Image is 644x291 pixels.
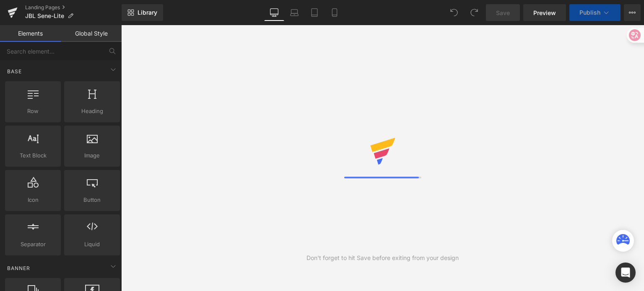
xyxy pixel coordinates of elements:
a: Laptop [284,4,304,21]
span: Publish [579,9,600,16]
span: Heading [67,107,117,116]
span: Library [138,9,157,16]
a: Mobile [325,4,345,21]
a: Tablet [304,4,325,21]
button: More [624,4,641,21]
span: Image [67,151,117,160]
a: Global Style [61,25,122,42]
span: Preview [533,8,556,17]
button: Publish [569,4,621,21]
a: New Library [122,4,163,21]
a: Landing Pages [25,4,122,11]
span: Text Block [8,151,58,160]
span: Banner [6,264,31,272]
span: Save [496,8,510,17]
span: Base [6,67,23,75]
span: Separator [8,240,58,249]
span: Liquid [67,240,117,249]
span: Icon [8,196,58,204]
button: Redo [466,4,483,21]
button: Undo [446,4,462,21]
div: Don't forget to hit Save before exiting from your design [306,253,459,263]
span: Row [8,107,58,116]
span: Button [67,196,117,204]
a: Desktop [264,4,284,21]
div: Open Intercom Messenger [615,263,636,283]
a: Preview [523,4,566,21]
span: JBL Sene-Lite [25,13,64,19]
